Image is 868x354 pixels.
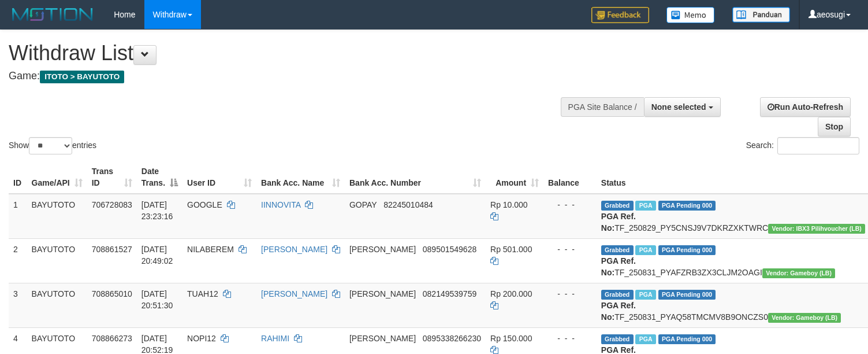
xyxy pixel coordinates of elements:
span: Grabbed [601,334,634,344]
span: [PERSON_NAME] [349,334,416,343]
span: 708866273 [92,334,132,343]
td: 2 [9,238,27,283]
span: Rp 150.000 [490,334,532,343]
span: None selected [651,102,706,112]
span: NILABEREM [187,245,234,254]
th: Amount: activate to sort column ascending [486,161,543,194]
span: Copy 82245010484 to clipboard [383,200,433,209]
a: RAHIMI [261,334,289,343]
td: 3 [9,283,27,327]
span: [PERSON_NAME] [349,245,416,254]
span: Copy 0895338266230 to clipboard [423,334,481,343]
span: Grabbed [601,290,634,300]
span: PGA Pending [658,290,716,300]
span: [DATE] 20:51:30 [141,289,173,310]
img: Button%20Memo.svg [666,7,715,23]
td: 1 [9,194,27,239]
span: Marked by aeojona [635,290,655,300]
td: BAYUTOTO [27,194,87,239]
div: - - - [548,199,592,211]
a: Stop [818,117,851,137]
span: PGA Pending [658,334,716,344]
a: Run Auto-Refresh [760,97,851,117]
a: [PERSON_NAME] [261,245,327,254]
label: Show entries [9,137,96,154]
span: Rp 10.000 [490,200,528,209]
button: None selected [644,97,721,117]
h4: Game: [9,71,567,82]
span: Marked by aeojona [635,245,655,255]
th: Date Trans.: activate to sort column descending [137,161,182,194]
select: Showentries [29,137,72,154]
th: Balance [543,161,597,194]
span: Vendor URL: https://dashboard.q2checkout.com/secure [768,313,841,323]
label: Search: [746,137,859,154]
span: 708865010 [92,289,132,298]
b: PGA Ref. No: [601,301,636,322]
img: panduan.png [732,7,790,23]
span: Rp 501.000 [490,245,532,254]
span: Copy 082149539759 to clipboard [423,289,476,298]
span: [PERSON_NAME] [349,289,416,298]
span: [DATE] 20:49:02 [141,245,173,265]
td: BAYUTOTO [27,283,87,327]
span: Marked by aeojona [635,334,655,344]
span: NOPI12 [187,334,216,343]
input: Search: [777,137,859,154]
span: PGA Pending [658,201,716,211]
h1: Withdraw List [9,42,567,65]
div: PGA Site Balance / [561,97,644,117]
span: GOOGLE [187,200,222,209]
span: Vendor URL: https://dashboard.q2checkout.com/secure [768,224,865,234]
th: ID [9,161,27,194]
b: PGA Ref. No: [601,256,636,277]
th: Game/API: activate to sort column ascending [27,161,87,194]
img: MOTION_logo.png [9,6,96,23]
span: Grabbed [601,245,634,255]
td: BAYUTOTO [27,238,87,283]
div: - - - [548,288,592,300]
div: - - - [548,244,592,255]
span: [DATE] 23:23:16 [141,200,173,221]
span: Marked by aeojona [635,201,655,211]
b: PGA Ref. No: [601,212,636,233]
a: IINNOVITA [261,200,300,209]
span: GOPAY [349,200,377,209]
th: Trans ID: activate to sort column ascending [87,161,137,194]
span: Copy 089501549628 to clipboard [423,245,476,254]
img: Feedback.jpg [591,7,649,23]
span: 706728083 [92,200,132,209]
th: Bank Acc. Name: activate to sort column ascending [256,161,345,194]
span: 708861527 [92,245,132,254]
span: Grabbed [601,201,634,211]
span: PGA Pending [658,245,716,255]
th: User ID: activate to sort column ascending [182,161,256,194]
span: Vendor URL: https://dashboard.q2checkout.com/secure [762,268,835,278]
span: Rp 200.000 [490,289,532,298]
span: TUAH12 [187,289,218,298]
div: - - - [548,333,592,344]
a: [PERSON_NAME] [261,289,327,298]
th: Bank Acc. Number: activate to sort column ascending [345,161,486,194]
span: ITOTO > BAYUTOTO [40,71,124,83]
